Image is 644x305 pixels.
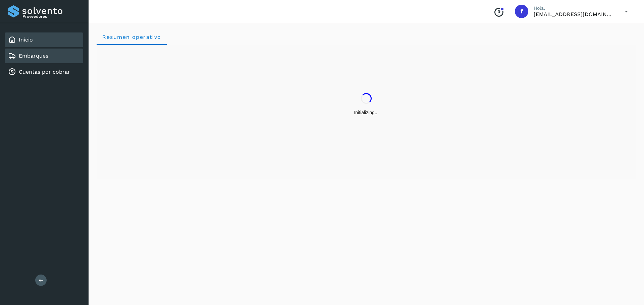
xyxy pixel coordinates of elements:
[5,65,83,79] div: Cuentas por cobrar
[534,11,614,17] p: facturacion@salgofreight.com
[534,5,614,11] p: Hola,
[19,53,48,59] a: Embarques
[102,34,161,40] span: Resumen operativo
[19,36,33,43] a: Inicio
[22,14,80,19] p: Proveedores
[19,69,70,75] a: Cuentas por cobrar
[5,49,83,63] div: Embarques
[5,32,83,47] div: Inicio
